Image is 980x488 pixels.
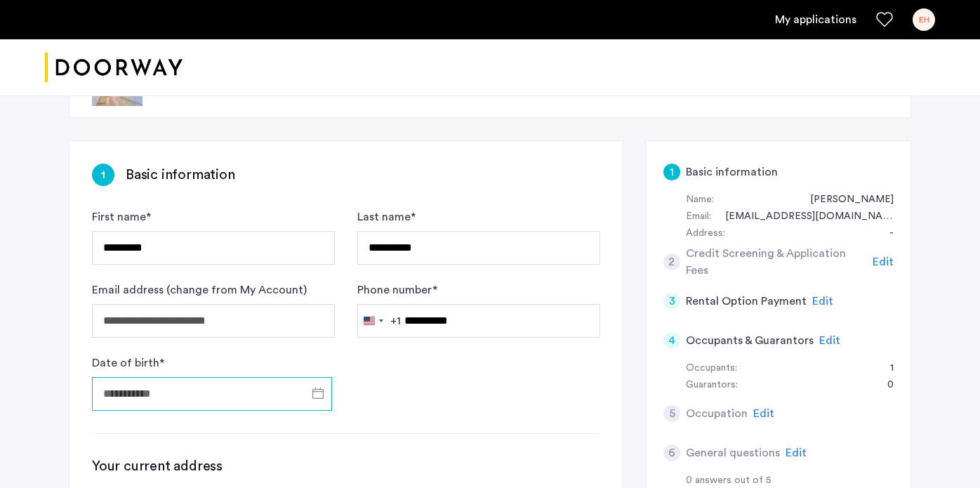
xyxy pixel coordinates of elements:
[686,164,778,180] h5: Basic information
[873,377,894,394] div: 0
[686,405,748,422] h5: Occupation
[711,209,894,225] div: efharrington01@gmail.com
[92,209,151,225] label: First name *
[663,253,680,270] div: 2
[126,165,235,185] h3: Basic information
[686,444,780,461] h5: General questions
[686,332,814,349] h5: Occupants & Guarantors
[390,312,401,329] div: +1
[45,41,183,94] a: Cazamio logo
[310,385,326,402] button: Open calendar
[873,256,894,268] span: Edit
[775,11,856,28] a: My application
[92,164,114,186] div: 1
[786,447,807,459] span: Edit
[686,377,738,394] div: Guarantors:
[663,293,680,310] div: 3
[663,164,680,180] div: 1
[753,408,774,419] span: Edit
[357,209,416,225] label: Last name *
[92,456,600,476] h3: Your current address
[686,360,737,377] div: Occupants:
[92,282,307,298] label: Email address (change from My Account)
[875,225,894,242] div: -
[876,360,894,377] div: 1
[45,41,183,94] img: logo
[663,332,680,349] div: 4
[357,282,437,298] label: Phone number *
[663,405,680,422] div: 5
[686,192,714,209] div: Name:
[92,355,164,371] label: Date of birth *
[663,444,680,461] div: 6
[913,8,935,31] div: EH
[812,296,833,307] span: Edit
[358,305,401,337] button: Selected country
[686,225,725,242] div: Address:
[686,209,711,225] div: Email:
[686,245,868,279] h5: Credit Screening & Application Fees
[819,335,840,346] span: Edit
[686,293,807,310] h5: Rental Option Payment
[876,11,893,28] a: Favorites
[796,192,894,209] div: Elizabeth Harrington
